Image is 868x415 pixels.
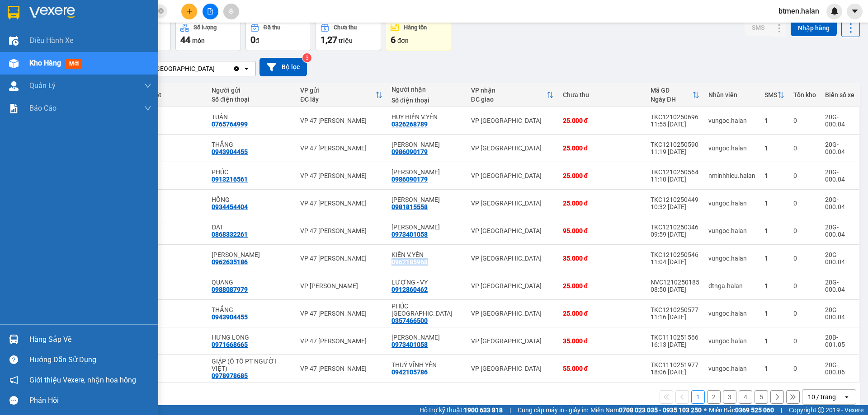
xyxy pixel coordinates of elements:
[471,282,554,289] div: VP [GEOGRAPHIC_DATA]
[212,358,291,372] div: GIÁP (Ô TÔ PT NGƯỜI VIỆT)
[300,310,382,317] div: VP 47 [PERSON_NAME]
[825,306,854,321] div: 20G-000.04
[29,103,57,114] span: Báo cáo
[651,368,699,376] div: 18:06 [DATE]
[471,227,554,234] div: VP [GEOGRAPHIC_DATA]
[141,345,203,352] div: 9 kg
[708,255,755,262] div: vungoc.halan
[392,121,428,128] div: 0326268789
[651,224,699,231] div: TKC1210250346
[755,390,768,404] button: 5
[651,96,692,103] div: Ngày ĐH
[302,53,311,62] sup: 3
[186,8,193,14] span: plus
[471,87,547,94] div: VP nhận
[9,396,18,405] span: message
[651,203,699,210] div: 10:32 [DATE]
[793,145,816,152] div: 0
[141,124,203,131] div: 2 kg
[563,172,642,179] div: 25.000 đ
[651,258,699,266] div: 11:04 [DATE]
[764,227,784,234] div: 1
[392,196,462,203] div: NGÔ THẮNG
[141,234,203,242] div: 3 kg
[825,361,854,376] div: 20G-000.06
[212,121,248,128] div: 0765764999
[651,279,699,286] div: NVC1210250185
[141,255,203,262] div: Bất kỳ
[764,255,784,262] div: 1
[397,37,409,44] span: đơn
[793,227,816,234] div: 0
[392,251,462,258] div: KIÊN V.YÊN
[764,282,784,289] div: 1
[420,405,503,415] span: Hỗ trợ kỹ thuật:
[691,390,705,404] button: 1
[29,59,61,67] span: Kho hàng
[141,179,203,187] div: 1 kg
[233,65,240,72] svg: Clear value
[563,117,642,124] div: 25.000 đ
[392,341,428,348] div: 0973401058
[9,335,19,344] img: warehouse-icon
[203,4,218,19] button: file-add
[704,408,707,412] span: ⚪️
[651,341,699,348] div: 16:13 [DATE]
[793,91,816,98] div: Tồn kho
[392,176,428,183] div: 0986090179
[590,405,702,415] span: Miền Nam
[708,172,755,179] div: nminhhieu.halan
[141,361,203,368] div: 2 món
[392,286,428,293] div: 0912860462
[825,141,854,155] div: 20G-000.04
[212,87,291,94] div: Người gửi
[708,91,755,98] div: Nhân viên
[471,145,554,152] div: VP [GEOGRAPHIC_DATA]
[212,286,248,293] div: 0988087979
[563,337,642,345] div: 35.000 đ
[255,37,259,44] span: đ
[709,405,774,415] span: Miền Bắc
[825,168,854,183] div: 20G-000.04
[392,97,462,104] div: Số điện thoại
[392,86,462,93] div: Người nhận
[843,393,850,401] svg: open
[563,255,642,262] div: 35.000 đ
[300,117,382,124] div: VP 47 [PERSON_NAME]
[334,24,357,31] div: Chưa thu
[392,203,428,210] div: 0981815558
[708,227,755,234] div: vungoc.halan
[193,24,217,31] div: Số lượng
[619,406,702,414] strong: 0708 023 035 - 0935 103 250
[316,19,381,51] button: Chưa thu1,27 triệu
[764,172,784,179] div: 1
[563,145,642,152] div: 25.000 đ
[212,196,291,203] div: HỒNG
[392,317,428,324] div: 0357466500
[141,200,203,207] div: Bất kỳ
[851,7,859,15] span: caret-down
[793,310,816,317] div: 0
[708,282,755,289] div: dtnga.halan
[212,96,291,103] div: Số điện thoại
[180,34,190,45] span: 44
[825,334,854,348] div: 20B-001.05
[723,390,736,404] button: 3
[259,58,307,76] button: Bộ lọc
[9,355,18,364] span: question-circle
[392,231,428,238] div: 0973401058
[735,406,774,414] strong: 0369 525 060
[141,91,203,98] div: Chi tiết
[651,313,699,321] div: 11:16 [DATE]
[141,165,203,172] div: 1 món
[471,365,554,372] div: VP [GEOGRAPHIC_DATA]
[471,337,554,345] div: VP [GEOGRAPHIC_DATA]
[9,59,19,68] img: warehouse-icon
[212,341,248,348] div: 0971668665
[793,172,816,179] div: 0
[651,306,699,313] div: TKC1210250577
[563,310,642,317] div: 25.000 đ
[651,148,699,155] div: 11:19 [DATE]
[708,310,755,317] div: vungoc.halan
[392,141,462,148] div: THẠCH VY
